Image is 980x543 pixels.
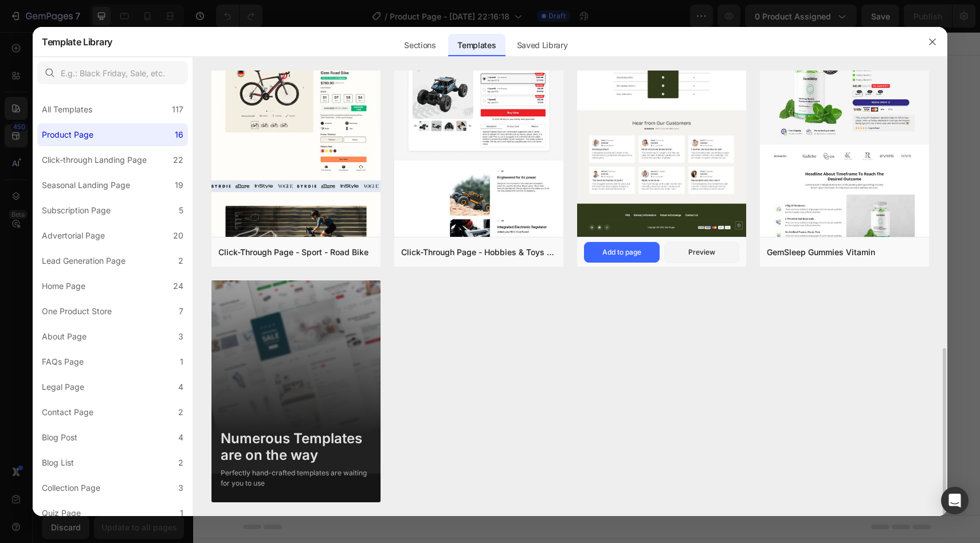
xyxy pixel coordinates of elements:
[178,481,183,495] div: 3
[42,380,84,394] div: Legal Page
[767,245,875,259] div: GemSleep Gummies Vitamin
[42,103,92,116] div: All Templates
[584,242,660,263] button: Add to page
[180,506,183,520] div: 1
[42,481,100,495] div: Collection Page
[508,34,577,57] div: Saved Library
[602,247,641,257] div: Add to page
[324,259,463,272] div: Start with Sections from sidebar
[175,178,183,192] div: 19
[42,178,130,192] div: Seasonal Landing Page
[221,431,371,464] div: Numerous Templates are on the way
[42,304,112,318] div: One Product Store
[401,245,556,259] div: Click-Through Page - Hobbies & Toys - Remote Racer Car
[42,153,147,167] div: Click-through Landing Page
[173,229,183,243] div: 20
[664,242,740,263] button: Preview
[42,27,112,57] h2: Template Library
[448,34,505,57] div: Templates
[173,279,183,293] div: 24
[42,229,105,243] div: Advertorial Page
[42,506,81,520] div: Quiz Page
[179,204,183,217] div: 5
[42,456,74,470] div: Blog List
[218,245,369,259] div: Click-Through Page - Sport - Road Bike
[396,282,477,304] button: Add elements
[178,456,183,470] div: 2
[42,431,77,444] div: Blog Post
[42,330,87,343] div: About Page
[42,204,111,217] div: Subscription Page
[180,355,183,369] div: 1
[311,282,389,304] button: Add sections
[688,247,715,257] div: Preview
[42,279,85,293] div: Home Page
[178,380,183,394] div: 4
[178,405,183,419] div: 2
[178,254,183,268] div: 2
[178,330,183,343] div: 3
[173,153,183,167] div: 22
[221,468,371,489] div: Perfectly hand-crafted templates are waiting for you to use
[42,128,93,142] div: Product Page
[42,355,84,369] div: FAQs Page
[178,431,183,444] div: 4
[172,103,183,116] div: 117
[42,405,93,419] div: Contact Page
[179,304,183,318] div: 7
[42,254,126,268] div: Lead Generation Page
[941,487,969,514] div: Open Intercom Messenger
[37,61,188,84] input: E.g.: Black Friday, Sale, etc.
[316,346,471,355] div: Start with Generating from URL or image
[175,128,183,142] div: 16
[395,34,445,57] div: Sections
